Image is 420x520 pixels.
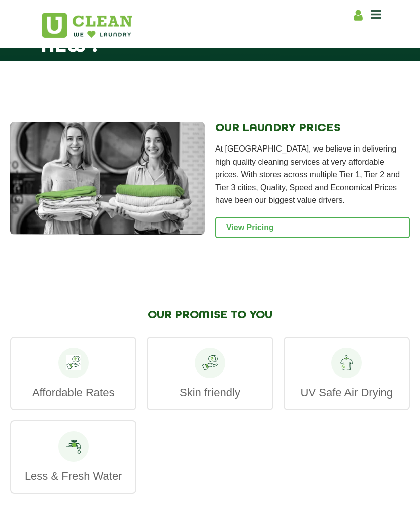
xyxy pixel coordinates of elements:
h2: OUR PROMISE TO YOU [10,309,410,322]
p: Skin friendly [158,386,262,399]
a: View Pricing [215,217,410,238]
p: UV Safe Air Drying [295,386,399,399]
p: At [GEOGRAPHIC_DATA], we believe in delivering high quality cleaning services at very affordable ... [215,142,410,207]
img: Laundry Service [10,122,205,235]
img: UClean Laundry and Dry Cleaning [42,13,132,38]
p: Affordable Rates [21,386,125,399]
p: Less & Fresh Water [21,469,125,483]
h2: OUR LAUNDRY PRICES [215,122,410,135]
